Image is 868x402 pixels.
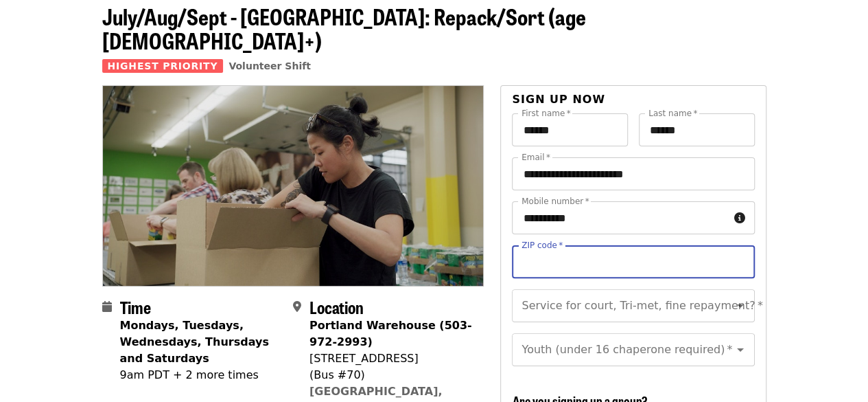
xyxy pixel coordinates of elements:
input: Mobile number [512,201,728,234]
div: [STREET_ADDRESS] [309,350,473,367]
label: ZIP code [521,241,563,249]
i: map-marker-alt icon [293,300,301,313]
label: Email [521,153,550,161]
input: ZIP code [512,245,754,278]
a: Volunteer Shift [228,60,311,71]
strong: Portland Warehouse (503-972-2993) [309,319,472,348]
strong: Mondays, Tuesdays, Wednesdays, Thursdays and Saturdays [120,319,269,365]
button: Open [731,296,750,315]
label: First name [521,109,571,118]
button: Open [731,340,750,359]
span: Time [120,295,151,319]
input: Email [512,157,754,190]
label: Mobile number [521,197,589,205]
div: (Bus #70) [309,367,473,383]
span: Sign up now [512,93,605,106]
input: Last name [639,113,755,146]
span: Highest Priority [102,59,224,73]
div: 9am PDT + 2 more times [120,367,282,383]
input: First name [512,113,628,146]
label: Last name [648,109,697,118]
span: Location [309,295,364,319]
i: circle-info icon [734,212,745,225]
i: calendar icon [102,300,112,313]
img: July/Aug/Sept - Portland: Repack/Sort (age 8+) organized by Oregon Food Bank [103,86,484,285]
